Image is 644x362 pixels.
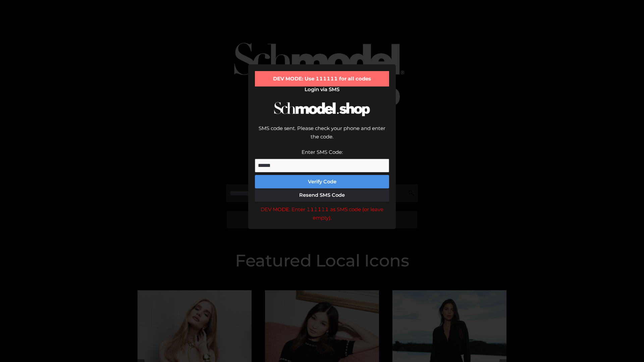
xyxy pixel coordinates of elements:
button: Verify Code [255,175,389,188]
label: Enter SMS Code: [302,149,343,155]
img: Schmodel Logo [272,96,372,122]
div: DEV MODE: Use 111111 for all codes [255,71,389,86]
div: DEV MODE: Enter 111111 as SMS code (or leave empty). [255,205,389,222]
div: SMS code sent. Please check your phone and enter the code. [255,124,389,148]
h2: Login via SMS [255,86,389,93]
button: Resend SMS Code [255,188,389,202]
